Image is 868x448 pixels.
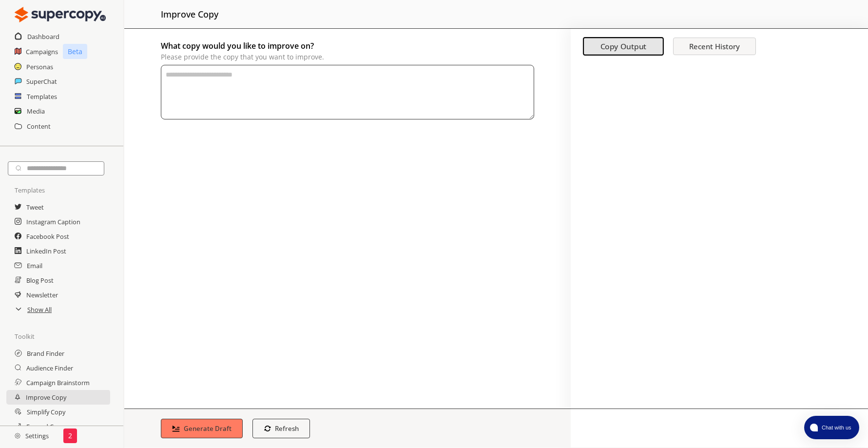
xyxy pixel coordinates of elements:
b: Refresh [275,424,299,433]
b: Recent History [689,41,740,51]
a: Expand Copy [26,419,64,434]
a: Instagram Caption [26,214,80,229]
a: Simplify Copy [27,405,65,419]
a: Audience Finder [26,361,73,375]
a: Media [27,104,45,118]
a: Campaigns [26,44,58,59]
a: SuperChat [26,74,57,89]
a: Templates [27,89,57,104]
a: LinkedIn Post [26,244,66,258]
a: Email [27,258,42,273]
h2: improve copy [161,5,218,23]
span: Chat with us [818,424,853,431]
a: Blog Post [26,273,54,288]
p: 2 [68,432,72,440]
button: Recent History [673,38,756,55]
button: Refresh [252,419,310,438]
img: Close [15,5,106,24]
a: Content [27,119,51,134]
a: Personas [26,59,53,74]
p: Beta [63,44,87,59]
a: Dashboard [27,29,59,44]
h2: What copy would you like to improve on? [161,39,534,53]
p: Please provide the copy that you want to improve. [161,53,534,61]
img: Close [15,433,20,439]
a: Brand Finder [27,346,64,361]
a: Campaign Brainstorm [26,375,90,390]
button: atlas-launcher [804,416,859,439]
a: Tweet [26,200,44,214]
a: Improve Copy [26,390,66,405]
a: Show All [27,302,52,317]
textarea: originalCopy-textarea [161,65,534,119]
a: Newsletter [26,288,58,302]
button: Copy Output [583,38,664,56]
a: Facebook Post [26,229,69,244]
b: Copy Output [600,41,646,52]
b: Generate Draft [184,424,231,433]
button: Generate Draft [161,419,243,438]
